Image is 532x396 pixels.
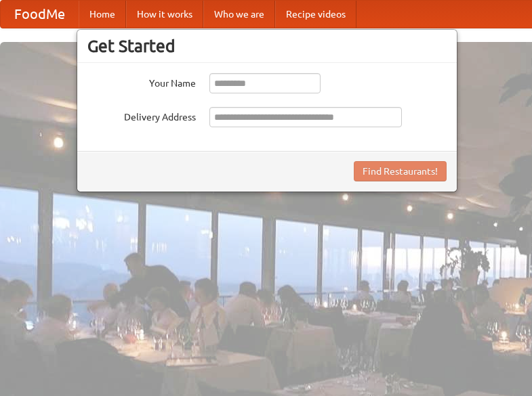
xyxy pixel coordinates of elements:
[126,1,203,28] a: How it works
[87,36,447,56] h3: Get Started
[87,73,196,90] label: Your Name
[87,107,196,124] label: Delivery Address
[203,1,275,28] a: Who we are
[275,1,356,28] a: Recipe videos
[1,1,79,28] a: FoodMe
[79,1,126,28] a: Home
[354,161,447,181] button: Find Restaurants!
